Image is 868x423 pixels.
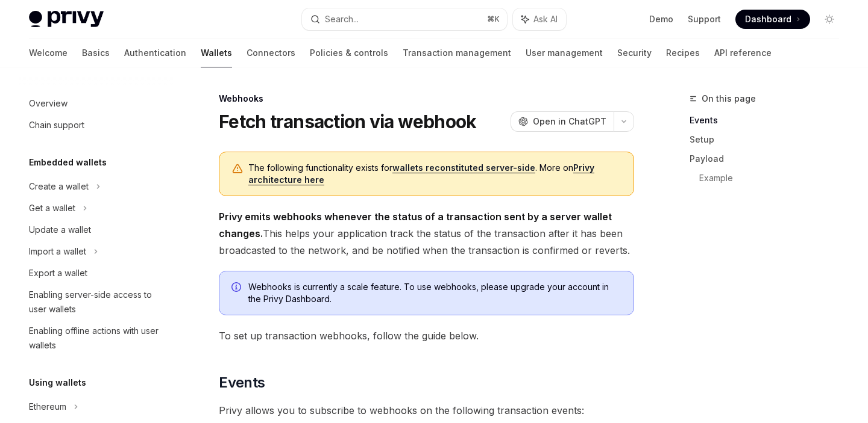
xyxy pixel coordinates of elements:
a: Basics [82,39,110,67]
a: Support [688,13,721,25]
span: Privy allows you to subscribe to webhooks on the following transaction events: [219,402,634,419]
a: Enabling server-side access to user wallets [19,284,174,320]
span: ⌘ K [487,14,500,24]
svg: Warning [231,163,244,175]
h5: Using wallets [29,375,86,390]
div: Enabling offline actions with user wallets [29,324,166,353]
div: Update a wallet [29,223,91,237]
button: Ask AI [513,8,566,30]
a: Authentication [124,39,186,67]
div: Export a wallet [29,266,87,280]
button: Toggle dark mode [820,10,839,29]
a: Recipes [666,39,700,67]
svg: Info [231,282,244,294]
a: Payload [690,149,849,168]
a: Example [699,168,849,188]
span: Ask AI [533,13,558,25]
div: Webhooks [219,93,634,105]
a: Chain support [19,114,174,136]
strong: Privy emits webhooks whenever the status of a transaction sent by a server wallet changes. [219,211,612,239]
a: Security [617,39,652,67]
span: Events [219,373,265,392]
img: light logo [29,11,104,28]
a: wallets reconstituted server-side [392,162,535,173]
span: Open in ChatGPT [533,116,606,128]
a: Connectors [247,39,295,67]
a: Setup [690,130,849,149]
span: The following functionality exists for . More on [248,162,621,186]
span: To set up transaction webhooks, follow the guide below. [219,327,634,344]
div: Enabling server-side access to user wallets [29,288,166,316]
span: This helps your application track the status of the transaction after it has been broadcasted to ... [219,208,634,259]
a: Welcome [29,39,68,67]
div: Import a wallet [29,244,86,259]
a: Events [690,111,849,130]
a: Wallets [201,39,232,67]
a: Dashboard [735,10,810,29]
span: Webhooks is currently a scale feature. To use webhooks, please upgrade your account in the Privy ... [248,281,621,305]
div: Overview [29,96,68,111]
div: Search... [325,12,359,26]
a: Export a wallet [19,262,174,284]
button: Open in ChatGPT [511,111,614,132]
a: Transaction management [403,39,511,67]
div: Create a wallet [29,179,89,194]
a: Demo [649,13,673,25]
div: Get a wallet [29,201,75,215]
button: Search...⌘K [302,8,506,30]
h1: Fetch transaction via webhook [219,111,476,132]
span: Dashboard [745,13,791,25]
a: Update a wallet [19,219,174,241]
div: Ethereum [29,400,66,414]
a: API reference [714,39,772,67]
span: On this page [702,91,756,106]
h5: Embedded wallets [29,155,107,170]
a: Policies & controls [310,39,388,67]
div: Chain support [29,118,84,132]
a: Enabling offline actions with user wallets [19,320,174,356]
a: Overview [19,93,174,114]
a: User management [526,39,603,67]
